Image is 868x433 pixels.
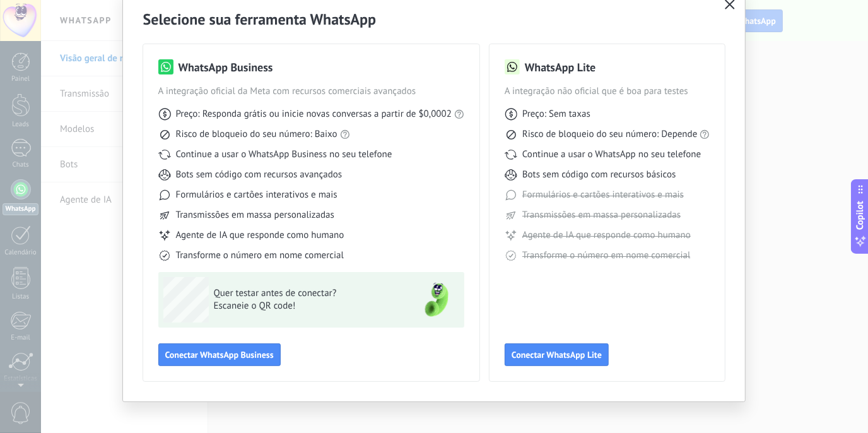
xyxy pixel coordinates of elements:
h2: Selecione sua ferramenta WhatsApp [143,9,725,29]
span: Risco de bloqueio do seu número: Baixo [176,128,337,141]
span: Transmissões em massa personalizadas [522,209,681,222]
span: Escaneie o QR code! [214,300,398,312]
span: Bots sem código com recursos avançados [176,169,343,181]
h3: WhatsApp Lite [525,59,595,75]
h3: WhatsApp Business [179,59,273,75]
span: Preço: Sem taxas [522,108,590,121]
span: Transmissões em massa personalizadas [176,209,334,222]
span: Continue a usar o WhatsApp no seu telefone [522,148,701,161]
span: Quer testar antes de conectar? [214,287,398,300]
span: Preço: Responda grátis ou inicie novas conversas a partir de $0,0002 [176,108,452,121]
span: Formulários e cartões interativos e mais [176,189,337,201]
span: Copilot [854,201,867,230]
span: A integração oficial da Meta com recursos comerciais avançados [158,85,464,98]
span: Conectar WhatsApp Lite [512,350,602,359]
span: Transforme o número em nome comercial [176,249,344,262]
span: Risco de bloqueio do seu número: Depende [522,128,698,141]
span: Agente de IA que responde como humano [522,229,691,242]
span: Formulários e cartões interativos e mais [522,189,684,201]
span: Conectar WhatsApp Business [165,350,274,359]
button: Conectar WhatsApp Business [158,343,281,366]
span: A integração não oficial que é boa para testes [505,85,710,98]
span: Bots sem código com recursos básicos [522,169,676,181]
button: Conectar WhatsApp Lite [505,343,609,366]
span: Agente de IA que responde como humano [176,229,344,242]
img: green-phone.png [414,277,459,323]
span: Continue a usar o WhatsApp Business no seu telefone [176,148,392,161]
span: Transforme o número em nome comercial [522,249,690,262]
